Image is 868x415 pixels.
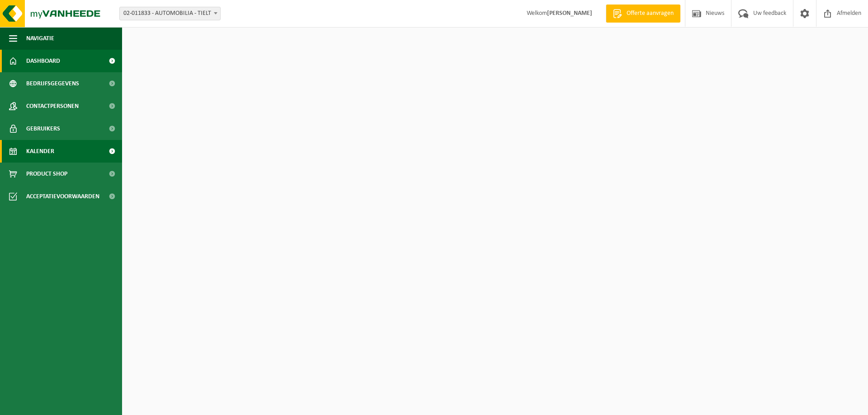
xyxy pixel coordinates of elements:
span: Gebruikers [26,117,60,140]
span: Navigatie [26,27,54,50]
span: Product Shop [26,163,67,185]
span: Kalender [26,140,54,163]
span: Contactpersonen [26,95,79,117]
span: 02-011833 - AUTOMOBILIA - TIELT [119,7,221,20]
span: 02-011833 - AUTOMOBILIA - TIELT [120,7,220,20]
a: Offerte aanvragen [606,5,680,23]
span: Dashboard [26,50,60,72]
strong: [PERSON_NAME] [547,10,592,17]
span: Offerte aanvragen [624,9,676,18]
span: Bedrijfsgegevens [26,72,79,95]
span: Acceptatievoorwaarden [26,185,99,208]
